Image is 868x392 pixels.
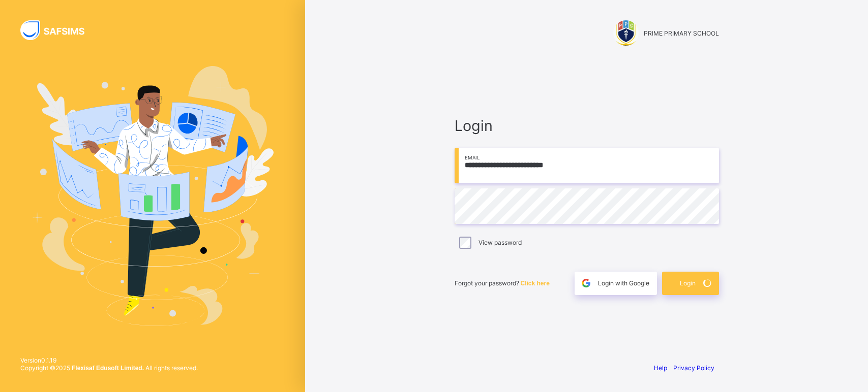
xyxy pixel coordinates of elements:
span: Login [455,117,719,135]
label: View password [478,239,522,246]
span: Copyright © 2025 All rights reserved. [20,364,198,372]
span: Login with Google [598,279,649,287]
strong: Flexisaf Edusoft Limited. [72,365,144,372]
img: SAFSIMS Logo [20,20,97,40]
a: Help [654,364,667,372]
img: google.396cfc9801f0270233282035f929180a.svg [580,277,592,289]
span: Version 0.1.19 [20,356,198,364]
img: Hero Image [32,66,274,326]
span: Login [680,279,696,287]
span: Click here [521,280,550,287]
span: Forgot your password? [455,279,550,287]
a: Privacy Policy [673,364,714,372]
span: PRIME PRIMARY SCHOOL [644,29,719,37]
a: Click here [521,279,550,287]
